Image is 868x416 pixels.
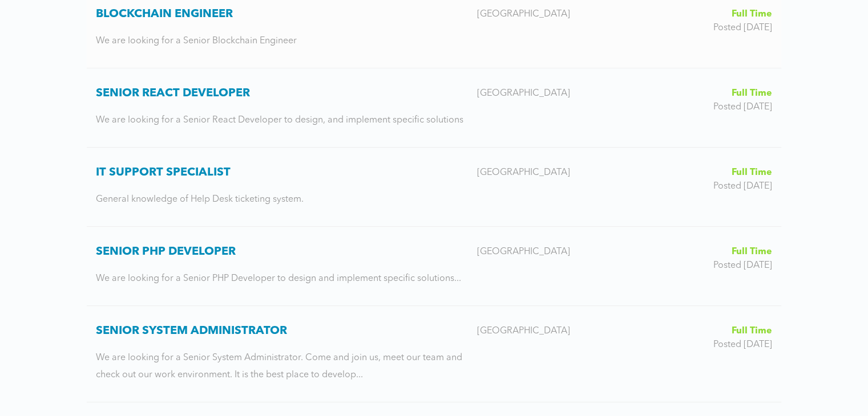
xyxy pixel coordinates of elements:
[96,324,468,338] h3: Senior System Administrator
[713,182,772,191] time: Posted [DATE]
[87,227,781,305] a: Senior PHP Developer We are looking for a Senior PHP Developer to design and implement specific s...
[646,324,772,338] li: Full Time
[713,261,772,270] time: Posted [DATE]
[96,245,468,259] h3: Senior PHP Developer
[96,36,297,46] span: We are looking for a Senior Blockchain Engineer
[96,166,468,180] h3: IT Support Specialist
[96,116,463,125] span: We are looking for a ​Senior React Developer to design, and implement specific solutions
[646,7,772,21] li: Full Time
[468,245,637,259] div: [GEOGRAPHIC_DATA]
[468,87,637,100] div: [GEOGRAPHIC_DATA]
[87,68,781,147] a: Senior React Developer We are looking for a ​Senior React Developer to design, and implement spec...
[468,166,637,180] div: [GEOGRAPHIC_DATA]
[468,7,637,21] div: [GEOGRAPHIC_DATA]
[96,87,468,100] h3: Senior React Developer
[713,23,772,32] time: Posted [DATE]
[468,324,637,338] div: [GEOGRAPHIC_DATA]
[646,166,772,180] li: Full Time
[96,195,304,204] span: General knowledge of Help Desk ticketing system.
[87,148,781,226] a: IT Support Specialist General knowledge of Help Desk ticketing system. [GEOGRAPHIC_DATA] Full Tim...
[713,103,772,112] time: Posted [DATE]
[646,87,772,100] li: Full Time
[96,7,468,21] h3: Blockchain Engineer
[646,245,772,259] li: Full Time
[87,306,781,402] a: Senior System Administrator We are looking for a Senior System Administrator. Come and join us, m...
[96,274,461,283] span: We are looking for a Senior PHP Developer to design and implement specific solutions...
[713,340,772,349] time: Posted [DATE]
[96,353,462,380] span: We are looking for a Senior System Administrator. Come and join us, meet our team and check out o...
